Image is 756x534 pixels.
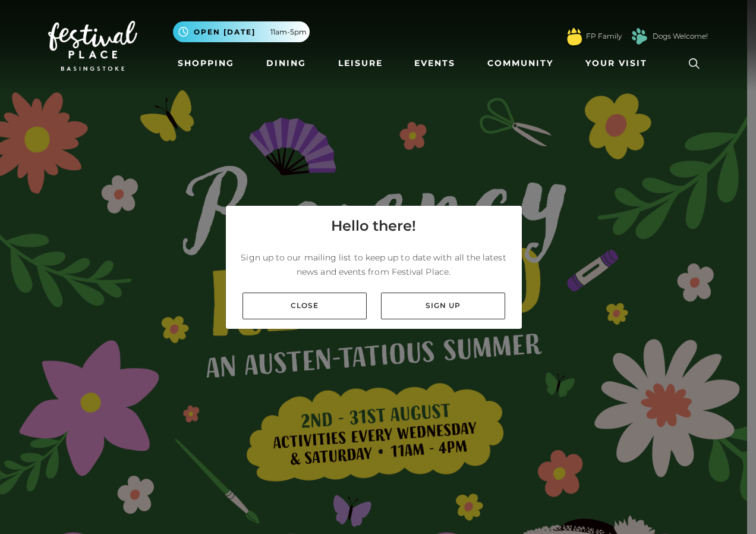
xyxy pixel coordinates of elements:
img: Festival Place Logo [48,21,137,71]
a: Leisure [333,52,388,74]
a: Your Visit [581,52,658,74]
a: Sign up [381,293,505,319]
a: Dogs Welcome! [653,31,708,42]
a: Close [242,293,367,319]
a: Events [409,52,460,74]
span: Open [DATE] [194,27,256,37]
button: Open [DATE] 11am-5pm [173,21,310,42]
span: Your Visit [585,57,647,70]
a: Dining [262,52,311,74]
span: 11am-5pm [270,27,307,37]
p: Sign up to our mailing list to keep up to date with all the latest news and events from Festival ... [235,250,512,279]
a: Community [483,52,558,74]
a: FP Family [586,31,622,42]
h4: Hello there! [331,215,416,237]
a: Shopping [173,52,239,74]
